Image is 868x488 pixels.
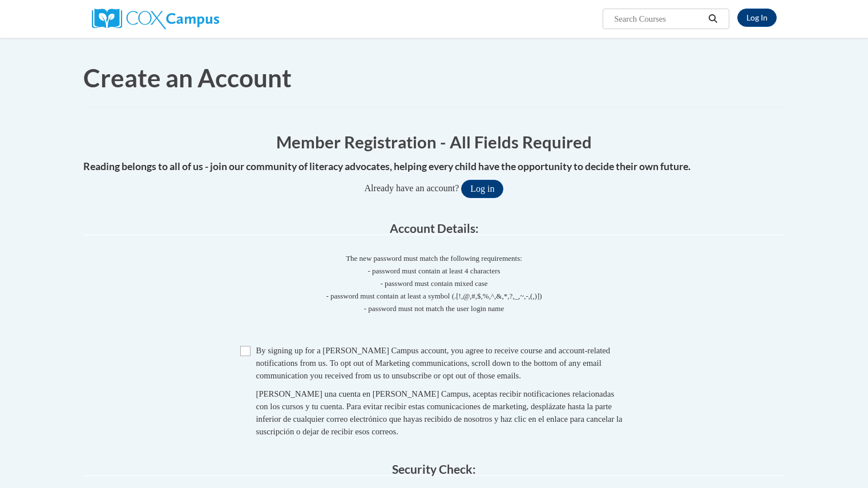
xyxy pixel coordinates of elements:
[92,13,219,23] a: Cox Campus
[461,180,503,198] button: Log in
[704,12,721,26] button: Search
[83,130,785,154] h1: Member Registration - All Fields Required
[83,265,785,315] span: - password must contain at least 4 characters - password must contain mixed case - password must ...
[390,221,479,235] span: Account Details:
[256,346,611,380] span: By signing up for a [PERSON_NAME] Campus account, you agree to receive course and account-related...
[83,159,785,174] h4: Reading belongs to all of us - join our community of literacy advocates, helping every child have...
[365,183,459,193] span: Already have an account?
[92,9,219,29] img: Cox Campus
[256,389,623,436] span: [PERSON_NAME] una cuenta en [PERSON_NAME] Campus, aceptas recibir notificaciones relacionadas con...
[83,63,292,92] span: Create an Account
[737,9,777,27] a: Log In
[392,462,476,476] span: Security Check:
[613,12,704,26] input: Search Courses
[346,254,522,263] span: The new password must match the following requirements:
